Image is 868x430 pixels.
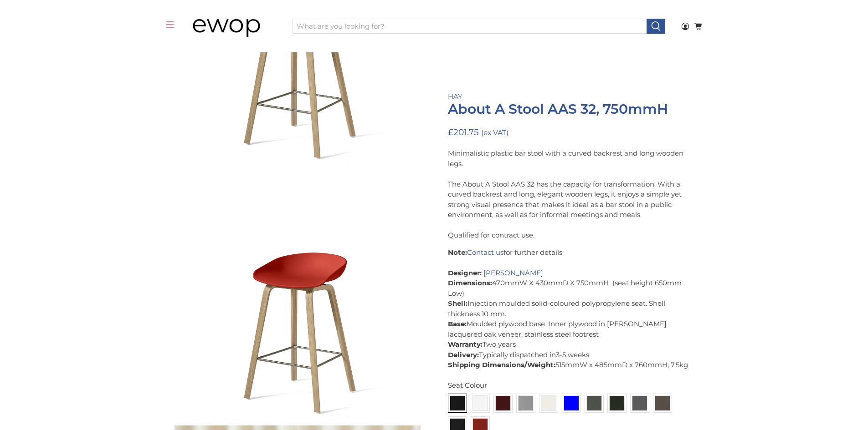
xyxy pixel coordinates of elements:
a: [PERSON_NAME] [483,268,543,277]
input: What are you looking for? [293,19,647,34]
strong: Shipping Dimensions/Weight: [448,360,555,369]
small: (ex VAT) [481,128,508,137]
strong: Delivery: [448,350,479,359]
strong: Note: [448,248,467,256]
strong: Base: [448,319,467,328]
strong: Warranty: [448,339,483,348]
strong: Dimensions: [448,278,492,287]
p: Minimalistic plastic bar stool with a curved backrest and long wooden legs. The About A Stool AAS... [448,148,694,240]
a: HAY About A Stool AAS32 750mm Warm Red with Matt Lacquered Oak Base [175,171,421,416]
span: Typically dispatched in [479,350,556,359]
a: Contact us [467,248,503,256]
div: Seat Colour [448,380,694,390]
p: for further details 470mmW X 430mmD X 750mmH (seat height 650mm Low) Injection moulded solid-colo... [448,247,694,370]
a: HAY [448,92,462,101]
strong: Shell: [448,298,467,307]
span: £201.75 [448,127,479,137]
strong: Designer: [448,268,482,277]
h1: About A Stool AAS 32, 750mmH [448,101,694,117]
